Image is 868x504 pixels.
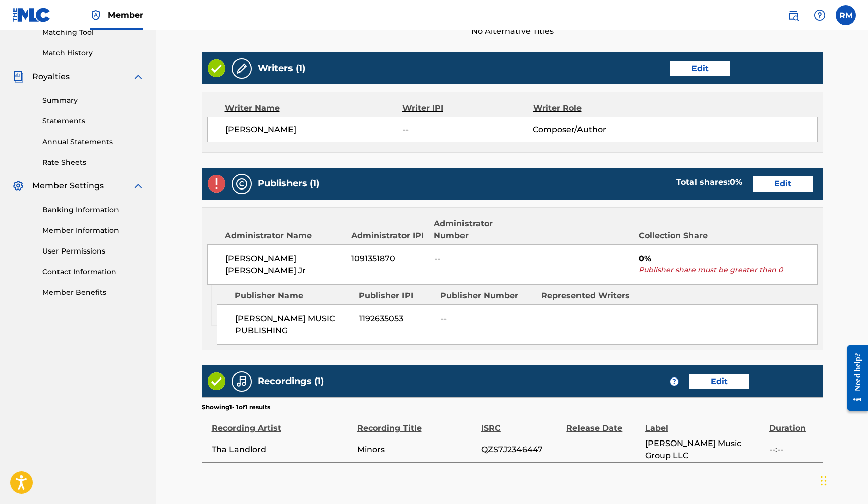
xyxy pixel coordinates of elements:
span: [PERSON_NAME] MUSIC PUBLISHING [235,312,352,337]
iframe: Resource Center [840,337,868,420]
img: Writers [236,62,248,75]
a: Edit [753,176,813,192]
h5: Publishers (1) [258,178,319,190]
span: -- [441,312,534,325]
span: -- [402,123,533,136]
img: Publishers [236,178,248,190]
div: Administrator Number [434,218,529,242]
img: Invalid [208,175,225,193]
h5: Recordings (1) [258,375,324,387]
span: ? [670,377,678,386]
span: QZS7J2346447 [481,444,561,456]
div: ISRC [481,412,561,434]
a: Public Search [783,5,803,25]
a: Contact Information [42,267,144,277]
h5: Writers (1) [258,62,305,74]
img: help [814,9,826,21]
span: Member [108,9,143,21]
img: search [787,9,799,21]
div: Recording Artist [212,412,352,434]
div: Recording Title [357,412,476,434]
span: Minors [357,444,476,456]
img: Top Rightsholder [90,9,102,21]
div: Administrator IPI [351,230,427,242]
span: --:-- [769,444,818,456]
span: 0 % [730,177,742,187]
span: [PERSON_NAME] Music Group LLC [645,437,764,462]
a: Statements [42,116,144,127]
div: Publisher IPI [359,290,433,302]
a: Rate Sheets [42,157,144,168]
span: Member Settings [32,180,104,192]
a: Annual Statements [42,137,144,147]
div: User Menu [836,5,856,25]
img: Valid [208,59,225,77]
div: Publisher Number [440,290,534,302]
span: [PERSON_NAME] [225,123,403,136]
div: Administrator Name [225,230,343,242]
a: Edit [689,374,749,389]
span: No Alternative Titles [202,25,823,37]
a: Matching Tool [42,27,144,38]
img: Member Settings [12,180,24,192]
div: Duration [769,412,818,434]
a: Member Benefits [42,287,144,298]
p: Showing 1 - 1 of 1 results [202,403,270,412]
img: Valid [208,372,225,390]
div: Represented Writers [541,290,634,302]
a: Summary [42,95,144,106]
div: Writer Name [225,102,403,114]
img: Recordings [236,375,248,388]
span: 1091351870 [351,253,427,265]
div: Total shares: [676,176,742,188]
a: Match History [42,48,144,58]
div: Collection Share [639,230,727,242]
span: Publisher share must be greater than 0 [639,265,817,275]
span: Royalties [32,71,70,83]
span: -- [434,253,529,265]
iframe: Chat Widget [818,456,868,504]
a: Member Information [42,225,144,236]
a: User Permissions [42,246,144,257]
span: Composer/Author [533,123,651,136]
div: Release Date [566,412,640,434]
span: Tha Landlord [212,444,352,456]
div: Label [645,412,764,434]
img: expand [132,180,144,192]
div: Help [809,5,830,25]
img: MLC Logo [12,8,51,22]
a: Edit [670,61,730,76]
span: 0% [639,253,817,265]
a: Banking Information [42,205,144,215]
div: Publisher Name [235,290,351,302]
img: Royalties [12,71,24,83]
img: expand [132,71,144,83]
div: Drag [821,466,827,496]
span: 1192635053 [359,312,433,325]
span: [PERSON_NAME] [PERSON_NAME] Jr [225,253,344,277]
div: Writer IPI [402,102,533,114]
div: Writer Role [533,102,652,114]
